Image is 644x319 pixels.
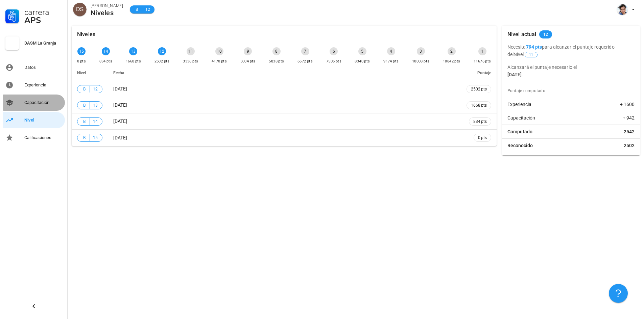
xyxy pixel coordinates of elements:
div: 13 [129,47,137,55]
div: 2 [448,47,456,55]
span: 11 [529,52,533,57]
div: 4 [387,47,395,55]
div: 14 [102,47,110,55]
span: Capacitación [507,114,535,121]
a: Capacitación [3,95,65,111]
span: Nivel [514,52,538,57]
div: Capacitación [24,100,62,105]
span: Puntaje [477,71,491,75]
div: 11676 pts [474,58,491,65]
div: 9 [244,47,252,55]
span: 12 [145,6,150,13]
div: 12 [158,47,166,55]
div: 3 [417,47,425,55]
div: 10842 pts [443,58,460,65]
div: 10008 pts [412,58,430,65]
div: 4170 pts [212,58,227,65]
div: 5 [358,47,366,55]
div: Niveles [91,9,123,17]
div: 15 [77,47,86,55]
div: DASM La Granja [24,41,62,46]
span: 13 [93,102,98,109]
th: Nivel [72,65,108,81]
span: B [81,134,87,141]
div: 8 [272,47,281,55]
span: DS [76,3,84,16]
div: 1 [478,47,486,55]
div: Nivel [24,117,62,123]
a: Experiencia [3,77,65,93]
span: 12 [543,30,548,38]
a: Datos [3,59,65,76]
div: 8340 pts [355,58,370,65]
div: Carrera [24,8,62,16]
div: 7506 pts [326,58,341,65]
div: Nivel actual [507,26,536,43]
span: B [81,86,87,92]
span: Experiencia [507,101,531,108]
span: 834 pts [473,118,487,125]
span: Fecha [113,71,124,75]
div: 5838 pts [269,58,284,65]
div: 11 [187,47,195,55]
div: 1668 pts [126,58,141,65]
span: Computado [507,128,532,135]
div: 0 pts [77,58,86,65]
div: 6672 pts [297,58,313,65]
div: 9174 pts [383,58,399,65]
span: 15 [93,134,98,141]
a: Calificaciones [3,130,65,146]
span: [DATE] [113,135,127,140]
span: 1668 pts [471,102,487,109]
span: 0 pts [478,134,487,141]
div: 10 [215,47,223,55]
span: + 942 [623,114,635,121]
p: Alcanzará el puntaje necesario el . [507,63,635,78]
span: 2502 [624,142,635,149]
span: [DATE] [113,102,127,108]
div: avatar [73,3,87,16]
span: 12 [93,86,98,92]
th: Puntaje [461,65,497,81]
b: 794 pts [526,44,542,50]
p: Necesita para alcanzar el puntaje requerido del [507,43,635,58]
div: 3336 pts [183,58,198,65]
span: 2502 pts [471,86,487,92]
th: Fecha [108,65,461,81]
div: 7 [301,47,309,55]
span: B [81,102,87,109]
span: 2542 [624,128,635,135]
div: [PERSON_NAME] [91,2,123,9]
span: [DATE] [113,86,127,91]
div: Niveles [77,26,95,43]
div: 6 [330,47,338,55]
span: + 1600 [620,101,635,108]
span: B [81,118,87,125]
b: [DATE] [507,72,522,77]
div: Datos [24,65,62,70]
div: Puntaje computado [505,84,640,98]
div: Experiencia [24,82,62,88]
div: 5004 pts [240,58,256,65]
span: B [134,6,139,13]
div: avatar [617,4,628,15]
div: 2502 pts [154,58,170,65]
div: 834 pts [99,58,113,65]
span: 14 [93,118,98,125]
span: [DATE] [113,118,127,124]
span: Reconocido [507,142,533,149]
span: Nivel [77,71,86,75]
div: Calificaciones [24,135,62,140]
a: Nivel [3,112,65,128]
div: APS [24,16,62,24]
